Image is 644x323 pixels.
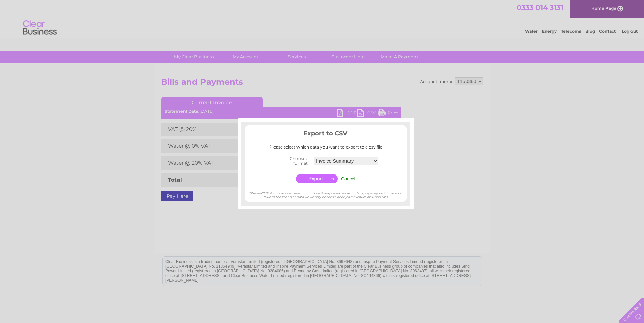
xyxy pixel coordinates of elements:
a: 0333 014 3131 [517,3,563,12]
a: Water [525,29,538,34]
div: Clear Business is a trading name of Verastar Limited (registered in [GEOGRAPHIC_DATA] No. 3667643... [163,4,482,33]
a: Log out [622,29,638,34]
div: Please select which data you want to export to a csv file [245,145,407,150]
a: Blog [585,29,595,34]
div: *Please NOTE, if you have a large amount of calls it may take a few seconds to prepare your infor... [245,185,407,199]
a: Energy [542,29,557,34]
img: logo.png [23,18,57,38]
a: Telecoms [561,29,581,34]
th: Choose a format: [271,154,312,168]
a: Contact [599,29,616,34]
input: Cancel [341,176,355,181]
h3: Export to CSV [245,129,407,140]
